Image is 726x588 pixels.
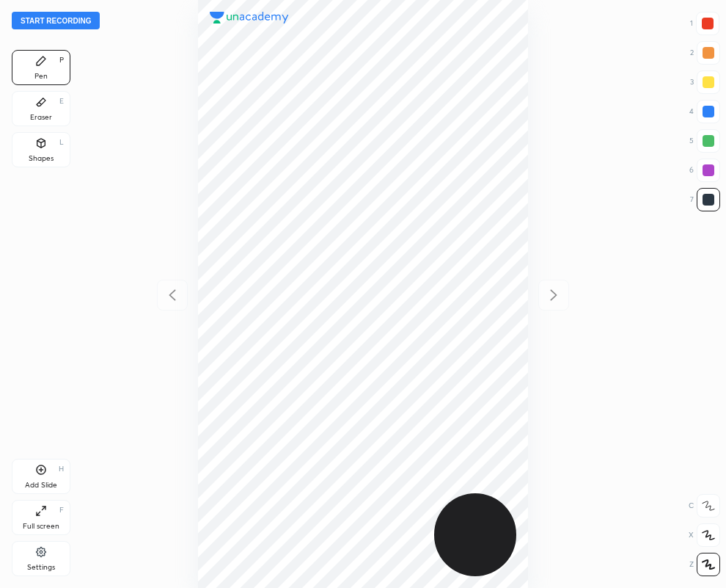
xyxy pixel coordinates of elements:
[59,507,64,514] div: F
[30,114,52,121] div: Eraser
[690,41,720,65] div: 2
[27,564,55,571] div: Settings
[34,73,48,80] div: Pen
[690,70,720,94] div: 3
[12,12,100,29] button: Start recording
[59,465,64,473] div: H
[59,98,64,105] div: E
[59,139,64,146] div: L
[690,12,719,35] div: 1
[689,159,720,182] div: 6
[25,482,57,489] div: Add Slide
[23,523,59,530] div: Full screen
[689,523,720,547] div: X
[690,188,720,211] div: 7
[689,129,720,153] div: 5
[29,155,54,162] div: Shapes
[59,57,64,64] div: P
[689,553,720,576] div: Z
[210,12,289,23] img: logo.38c385cc.svg
[689,494,720,518] div: C
[689,100,720,123] div: 4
